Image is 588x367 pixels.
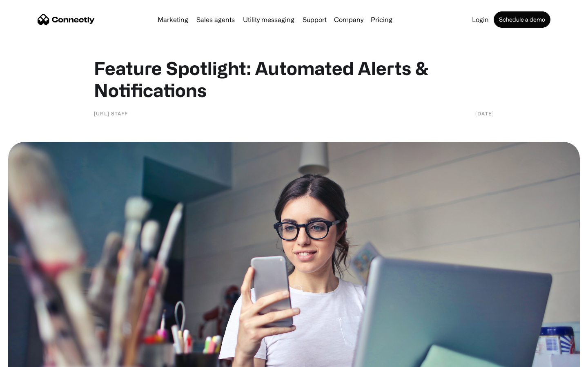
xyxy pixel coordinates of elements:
aside: Language selected: English [8,353,49,364]
a: Schedule a demo [494,11,550,28]
a: Sales agents [193,16,238,23]
a: Pricing [367,16,396,23]
div: [DATE] [475,109,494,117]
ul: Language list [16,353,49,364]
h1: Feature Spotlight: Automated Alerts & Notifications [94,57,494,101]
div: Company [334,14,363,25]
a: Utility messaging [240,16,298,23]
div: [URL] staff [94,109,128,117]
a: Support [299,16,330,23]
a: Marketing [154,16,192,23]
a: Login [469,16,492,23]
